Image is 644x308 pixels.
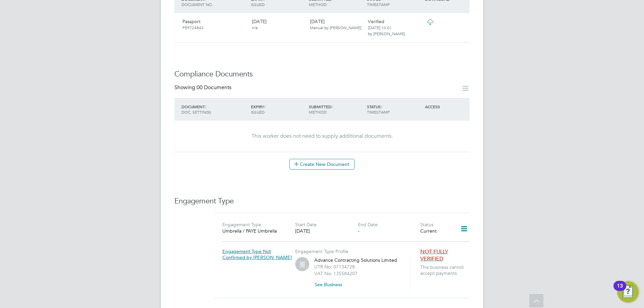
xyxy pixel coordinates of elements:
[295,228,358,234] div: [DATE]
[617,281,639,303] button: Open Resource Center, 13 new notifications
[617,286,623,295] div: 13
[180,16,249,33] div: Passport
[310,25,362,30] span: Manual by [PERSON_NAME].
[420,228,451,234] div: Current
[314,279,347,290] button: See Business
[314,270,358,276] label: VAT No: 135584207
[295,248,348,254] label: Engagement Type Profile
[174,69,470,79] h3: Compliance Documents
[423,101,470,113] div: ACCESS
[181,133,463,140] div: This worker does not need to supply additional documents.
[368,18,384,24] span: Verified
[367,109,390,115] span: TIMESTAMP
[251,2,265,7] span: ISSUED
[331,104,333,109] span: /
[180,101,249,118] div: DOCUMENT
[181,109,211,115] span: DOC. SETTINGS
[420,222,433,228] label: Status
[420,264,472,276] span: This business cannot accept payments
[181,2,213,7] span: DOCUMENT NO.
[222,222,261,228] label: Engagement Type
[309,2,327,7] span: METHOD
[222,248,292,260] span: Engagement Type Not Confirmed by [PERSON_NAME]
[381,104,382,109] span: /
[289,159,355,170] button: Create New Document
[307,16,365,33] div: [DATE]
[368,31,406,36] span: by [PERSON_NAME].
[174,84,233,91] div: Showing
[222,228,285,234] div: Umbrella / PAYE Umbrella
[252,25,258,30] span: n/a
[264,104,265,109] span: /
[420,248,448,262] span: NOT FULLY VERIFIED
[314,264,355,270] label: UTR No: 07134728
[182,25,204,30] span: PE9724843
[368,25,392,30] span: [DATE] 10:01
[307,101,365,118] div: SUBMITTED
[309,109,327,115] span: METHOD
[295,222,317,228] label: Start Date
[358,228,420,234] div: -
[314,257,401,290] div: Advance Contracting Solutions Limited
[367,2,390,7] span: TIMESTAMP
[249,101,307,118] div: EXPIRY
[358,222,378,228] label: End Date
[251,109,265,115] span: ISSUED
[197,84,231,91] span: 00 Documents
[365,101,423,118] div: STATUS
[174,196,470,206] h3: Engagement Type
[205,104,206,109] span: /
[249,16,307,33] div: [DATE]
